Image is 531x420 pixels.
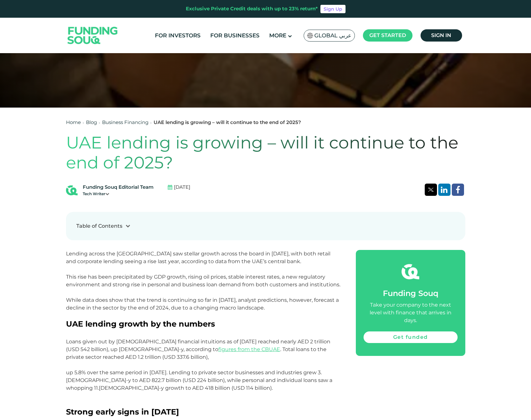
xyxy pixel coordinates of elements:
div: UAE lending is growing – will it continue to the end of 2025? [154,119,301,126]
img: Blog Author [66,185,78,196]
div: Funding Souq Editorial Team [83,184,154,191]
a: Business Financing [102,119,148,125]
div: Take your company to the next level with finance that arrives in days. [364,301,458,324]
a: Home [66,119,81,125]
div: Tech Writer [83,191,154,197]
a: Blog [86,119,97,125]
span: Get started [369,32,406,38]
p: Loans given out by [DEMOGRAPHIC_DATA] financial intuitions as of [DATE] reached nearly AED 2 tril... [66,338,341,407]
p: Lending across the [GEOGRAPHIC_DATA] saw stellar growth across the board in [DATE], with both ret... [66,250,341,320]
a: Get funded [364,331,458,343]
h1: UAE lending is growing – will it continue to the end of 2025? [66,133,465,173]
span: Global عربي [314,32,351,39]
span: Strong early signs in [DATE] [66,407,179,416]
a: Sign in [421,29,462,42]
img: fsicon [402,263,419,281]
span: Funding Souq [383,289,438,298]
img: SA Flag [307,33,313,38]
img: twitter [428,188,434,192]
span: More [269,32,286,39]
a: figures from the CBUAE [218,346,280,352]
span: [DATE] [174,184,190,191]
span: Sign in [431,32,451,38]
span: UAE lending growth by the numbers [66,319,215,329]
img: Logo [61,19,124,52]
a: For Investors [153,30,202,41]
div: Table of Contents [76,222,122,230]
a: Sign Up [320,5,346,13]
a: For Businesses [209,30,261,41]
div: Exclusive Private Credit deals with up to 23% return* [186,5,318,13]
